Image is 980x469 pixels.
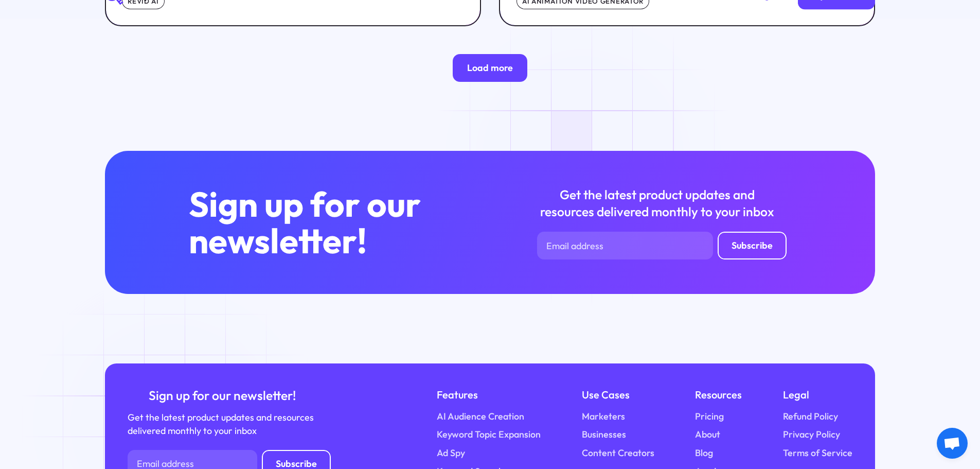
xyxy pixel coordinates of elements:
a: Businesses [582,428,626,442]
h3: Sign up for our newsletter! [189,186,442,259]
img: website_grey.svg [16,27,25,35]
a: About [695,428,720,442]
div: Legal [783,387,852,403]
a: Ad Spy [437,446,465,460]
input: Subscribe [718,232,787,259]
img: tab_keywords_by_traffic_grey.svg [102,60,111,68]
div: Domain: [DOMAIN_NAME] [27,27,113,35]
div: Keywords by Traffic [114,61,173,67]
img: logo_orange.svg [16,16,25,25]
a: Terms of Service [783,446,852,460]
a: Open chat [937,428,968,459]
input: Email address [537,232,713,259]
div: Get the latest product updates and resources delivered monthly to your inbox [128,411,317,439]
a: Blog [695,446,713,460]
div: Sign up for our newsletter! [128,387,317,404]
a: Pricing [695,410,724,424]
div: Features [437,387,541,403]
div: Load more [467,62,513,74]
a: AI Audience Creation [437,410,524,424]
div: Get the latest product updates and resources delivered monthly to your inbox [537,186,777,220]
a: Next Page [453,54,527,82]
div: Resources [695,387,742,403]
form: Newsletter Form [537,232,791,259]
a: Content Creators [582,446,654,460]
div: List [105,26,876,82]
img: tab_domain_overview_orange.svg [28,60,36,68]
a: Privacy Policy [783,428,840,442]
div: Domain Overview [39,61,92,67]
div: Use Cases [582,387,654,403]
a: Marketers [582,410,625,424]
div: v 4.0.25 [29,16,50,25]
a: Keyword Topic Expansion [437,428,541,442]
a: Refund Policy [783,410,838,424]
